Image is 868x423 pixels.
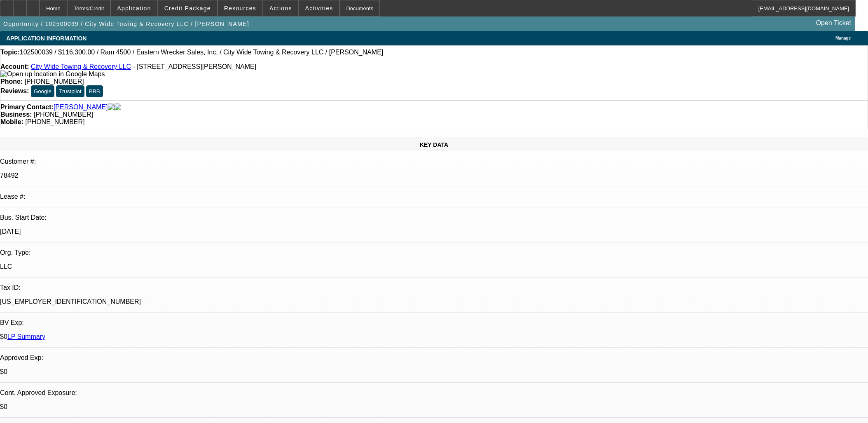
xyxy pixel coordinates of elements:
strong: Primary Contact: [0,103,54,111]
img: linkedin-icon.png [115,103,121,111]
button: BBB [86,85,103,97]
a: LP Summary [7,333,45,340]
a: [PERSON_NAME] [54,103,108,111]
img: facebook-icon.png [108,103,115,111]
strong: Reviews: [0,87,29,94]
span: 102500039 / $116,300.00 / Ram 4500 / Eastern Wrecker Sales, Inc. / City Wide Towing & Recovery LL... [20,49,384,56]
span: [PHONE_NUMBER] [25,78,84,85]
strong: Topic: [0,49,20,56]
button: Google [31,85,54,97]
span: Resources [224,5,256,12]
button: Resources [218,0,262,16]
button: Trustpilot [56,85,84,97]
strong: Business: [0,111,32,118]
a: Open Ticket [813,16,854,30]
span: Credit Package [164,5,211,12]
span: APPLICATION INFORMATION [6,35,87,42]
span: - [STREET_ADDRESS][PERSON_NAME] [133,63,257,70]
span: Manage [835,36,851,40]
span: KEY DATA [420,141,448,148]
button: Credit Package [158,0,217,16]
a: View Google Maps [0,70,105,78]
button: Actions [263,0,298,16]
span: [PHONE_NUMBER] [34,111,93,118]
a: City Wide Towing & Recovery LLC [31,63,131,70]
span: Opportunity / 102500039 / City Wide Towing & Recovery LLC / [PERSON_NAME] [3,21,249,27]
button: Application [111,0,157,16]
img: Open up location in Google Maps [0,70,105,78]
strong: Mobile: [0,118,23,125]
span: Actions [269,5,292,12]
strong: Account: [0,63,29,70]
strong: Phone: [0,78,23,85]
span: Application [117,5,151,12]
span: Activities [305,5,333,12]
button: Activities [299,0,339,16]
span: [PHONE_NUMBER] [25,118,84,125]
